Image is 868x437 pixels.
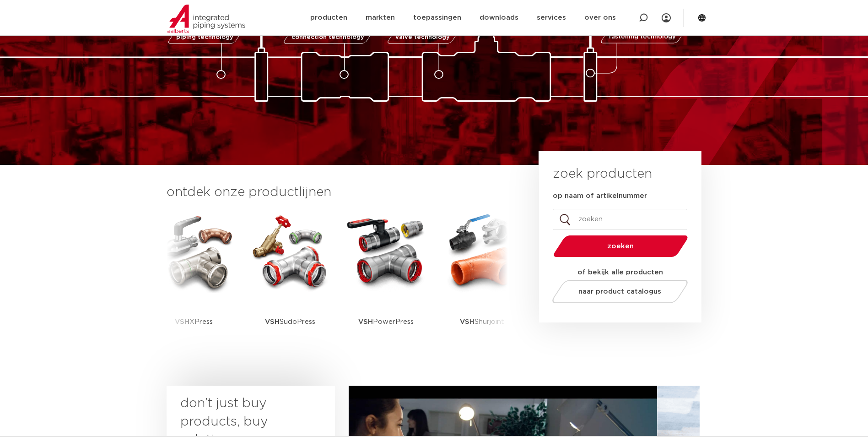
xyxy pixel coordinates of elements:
[249,211,331,350] a: VSHSudoPress
[167,183,508,202] h3: ontdek onze productlijnen
[577,269,663,276] strong: of bekijk alle producten
[550,235,691,258] button: zoeken
[358,293,414,350] p: PowerPress
[441,211,523,350] a: VSHShurjoint
[553,191,647,201] label: op naam of artikelnummer
[175,318,189,325] strong: VSH
[578,288,661,295] span: naar product catalogus
[175,293,213,350] p: XPress
[176,34,233,40] span: piping technology
[553,165,652,183] h3: zoek producten
[553,209,687,230] input: zoeken
[153,211,235,350] a: VSHXPress
[291,34,364,40] span: connection technology
[358,318,373,325] strong: VSH
[460,318,474,325] strong: VSH
[265,318,280,325] strong: VSH
[395,34,450,40] span: valve technology
[460,293,504,350] p: Shurjoint
[577,243,664,250] span: zoeken
[550,280,690,303] a: naar product catalogus
[345,211,427,350] a: VSHPowerPress
[609,34,676,40] span: fastening technology
[265,293,315,350] p: SudoPress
